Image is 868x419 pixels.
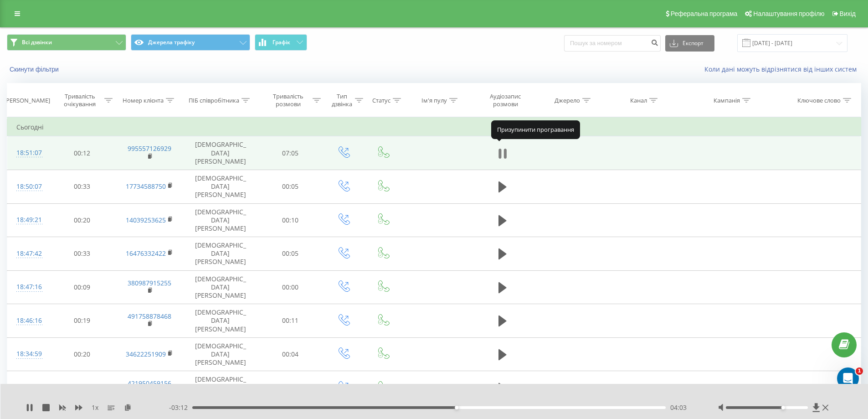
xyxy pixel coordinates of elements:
div: ПІБ співробітника [189,97,239,104]
span: Налаштування профілю [753,10,824,17]
td: 00:11 [257,304,324,338]
div: Номер клієнта [123,97,164,104]
a: 34622251909 [126,350,166,358]
td: 00:05 [257,170,324,203]
td: 00:04 [257,337,324,371]
td: [DEMOGRAPHIC_DATA][PERSON_NAME] [184,371,257,405]
button: Графік [255,34,307,51]
button: Всі дзвінки [7,34,126,51]
td: 00:33 [49,170,115,203]
span: Реферальна програма [671,10,738,17]
td: [DEMOGRAPHIC_DATA][PERSON_NAME] [184,270,257,304]
td: [DEMOGRAPHIC_DATA][PERSON_NAME] [184,304,257,338]
div: 18:34:38 [16,379,40,397]
td: [DEMOGRAPHIC_DATA][PERSON_NAME] [184,203,257,237]
button: Скинути фільтри [7,65,63,73]
div: Кампанія [714,97,740,104]
div: Канал [630,97,647,104]
td: [DEMOGRAPHIC_DATA][PERSON_NAME] [184,337,257,371]
span: - 03:12 [169,403,192,412]
a: 421950459156 [128,379,171,388]
div: Accessibility label [455,406,458,409]
div: 18:47:42 [16,245,40,263]
td: 00:12 [49,136,115,170]
div: Статус [372,97,390,104]
td: [DEMOGRAPHIC_DATA][PERSON_NAME] [184,170,257,203]
div: Ключове слово [797,97,841,104]
span: 04:03 [670,403,687,412]
td: 07:05 [257,136,324,170]
div: Призупинити програвання [491,120,580,139]
div: 18:50:07 [16,178,40,196]
td: 00:20 [49,337,115,371]
div: Джерело [555,97,580,104]
a: 380987915255 [128,279,171,287]
input: Пошук за номером [564,35,661,52]
div: Accessibility label [781,406,785,409]
a: 17734588750 [126,182,166,191]
td: Сьогодні [7,118,861,136]
td: 00:05 [49,371,115,405]
td: [DEMOGRAPHIC_DATA][PERSON_NAME] [184,237,257,271]
td: 00:09 [49,270,115,304]
div: 18:47:16 [16,278,40,296]
div: Тривалість очікування [57,93,103,108]
span: Графік [272,39,290,46]
div: 18:46:16 [16,312,40,330]
td: 00:20 [49,203,115,237]
a: Коли дані можуть відрізнятися вiд інших систем [704,65,861,73]
span: Вихід [840,10,856,17]
div: Аудіозапис розмови [479,93,532,108]
a: 491758878468 [128,312,171,321]
div: [PERSON_NAME] [4,97,50,104]
td: 00:05 [257,237,324,271]
a: 16476332422 [126,249,166,258]
div: Тривалість розмови [266,93,311,108]
td: [DEMOGRAPHIC_DATA][PERSON_NAME] [184,136,257,170]
div: Ім'я пулу [421,97,447,104]
td: 00:19 [49,304,115,338]
button: Джерела трафіку [131,34,250,51]
td: 00:00 [257,371,324,405]
a: 995557126929 [128,144,171,153]
iframe: Intercom live chat [837,367,859,389]
div: Тип дзвінка [331,93,353,108]
div: 18:49:21 [16,211,40,229]
button: Експорт [665,35,714,52]
td: 00:10 [257,203,324,237]
td: 00:00 [257,270,324,304]
td: 00:33 [49,237,115,271]
div: 18:51:07 [16,144,40,162]
a: 14039253625 [126,216,166,224]
span: 1 [856,367,863,375]
div: 18:34:59 [16,345,40,363]
span: 1 x [92,403,98,412]
span: Всі дзвінки [22,39,52,46]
